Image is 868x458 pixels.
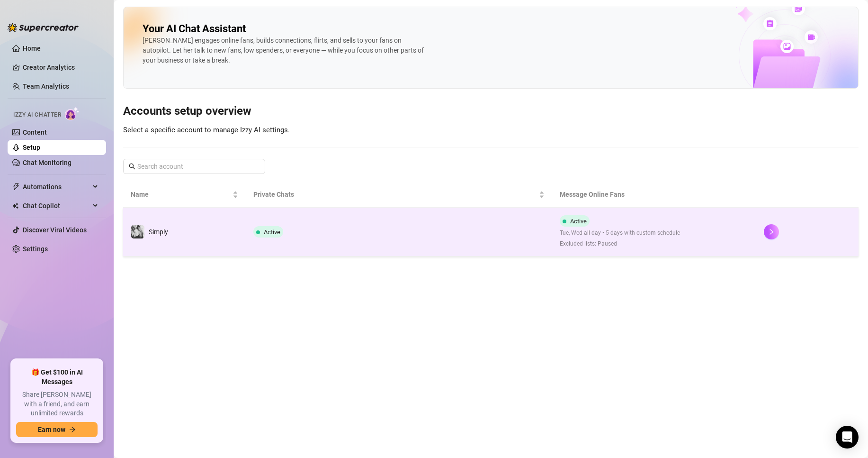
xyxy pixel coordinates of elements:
[13,110,61,119] span: Izzy AI Chatter
[16,422,98,437] button: Earn nowarrow-right
[23,128,47,136] a: Content
[23,226,87,234] a: Discover Viral Videos
[560,239,680,248] span: Excluded lists: Paused
[560,229,680,238] span: Tue, Wed all day • 5 days with custom schedule
[23,45,41,52] a: Home
[65,107,80,120] img: AI Chatter
[38,426,65,433] span: Earn now
[69,426,76,433] span: arrow-right
[8,23,79,32] img: logo-BBDzfeDw.svg
[264,229,280,236] span: Active
[123,126,290,134] span: Select a specific account to manage Izzy AI settings.
[23,60,98,75] a: Creator Analytics
[23,82,69,90] a: Team Analytics
[137,161,252,172] input: Search account
[552,182,756,208] th: Message Online Fans
[12,183,20,191] span: thunderbolt
[23,198,90,213] span: Chat Copilot
[253,189,537,200] span: Private Chats
[12,202,18,209] img: Chat Copilot
[246,182,552,208] th: Private Chats
[768,229,775,235] span: right
[131,189,231,200] span: Name
[123,104,859,119] h3: Accounts setup overview
[16,390,98,418] span: Share [PERSON_NAME] with a friend, and earn unlimited rewards
[570,218,587,225] span: Active
[149,228,168,236] span: Simply
[16,368,98,386] span: 🎁 Get $100 in AI Messages
[764,224,779,239] button: right
[123,182,246,208] th: Name
[143,22,246,36] h2: Your AI Chat Assistant
[836,426,859,449] div: Open Intercom Messenger
[23,159,72,166] a: Chat Monitoring
[23,179,90,194] span: Automations
[129,163,135,170] span: search
[143,36,427,65] div: [PERSON_NAME] engages online fans, builds connections, flirts, and sells to your fans on autopilo...
[23,144,40,151] a: Setup
[131,225,144,238] img: Simply
[23,245,48,253] a: Settings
